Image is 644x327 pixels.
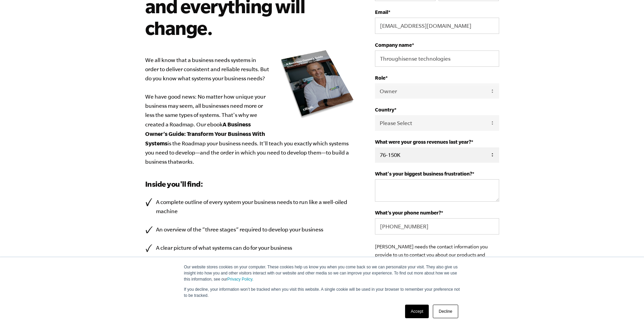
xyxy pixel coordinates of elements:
[375,210,441,216] span: What’s your phone number?
[280,49,355,119] img: new_roadmap_cover_093019
[145,243,355,252] li: A clear picture of what systems can do for your business
[375,9,388,15] span: Email
[375,171,472,177] span: What's your biggest business frustration?
[405,305,429,318] a: Accept
[375,107,394,113] span: Country
[184,264,460,282] p: Our website stores cookies on your computer. These cookies help us know you when you come back so...
[227,277,252,282] a: Privacy Policy
[145,56,355,166] p: We all know that a business needs systems in order to deliver consistent and reliable results. Bu...
[375,75,385,81] span: Role
[145,198,355,216] li: A complete outline of every system your business needs to run like a well-oiled machine
[145,225,355,234] li: An overview of the “three stages” required to develop your business
[433,305,458,318] a: Decline
[375,139,471,145] span: What were your gross revenues last year?
[178,159,193,165] em: works
[375,243,499,283] p: [PERSON_NAME] needs the contact information you provide to us to contact you about our products a...
[184,286,460,299] p: If you decline, your information won’t be tracked when you visit this website. A single cookie wi...
[145,179,355,189] h3: Inside you'll find:
[145,121,265,146] b: A Business Owner’s Guide: Transform Your Business With Systems
[375,42,412,48] span: Company name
